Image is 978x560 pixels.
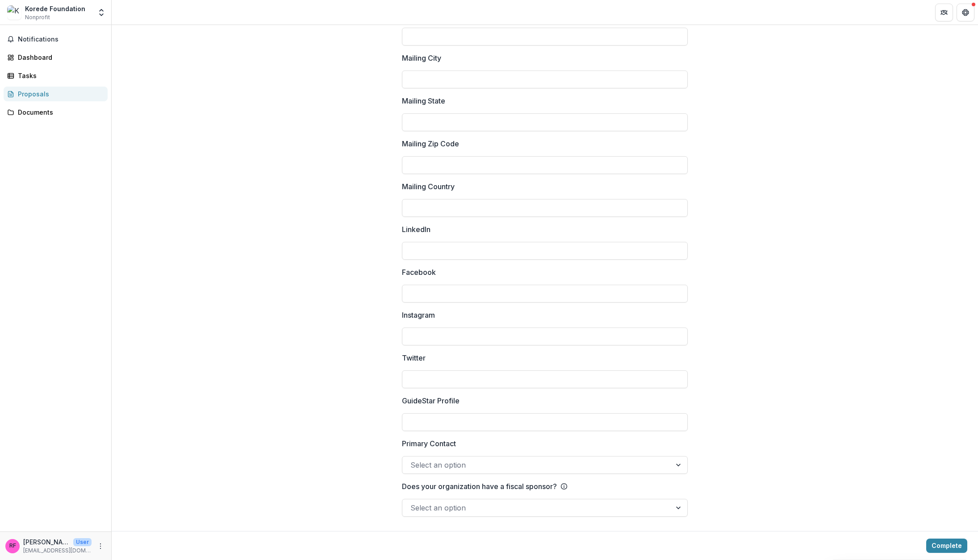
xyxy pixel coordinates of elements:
[4,105,108,120] a: Documents
[926,539,967,553] button: Complete
[4,50,108,65] a: Dashboard
[95,4,108,21] button: Open entity switcher
[18,36,104,43] span: Notifications
[7,5,21,20] img: Korede Foundation
[4,32,108,46] button: Notifications
[957,4,974,21] button: Get Help
[18,53,100,62] div: Dashboard
[402,395,460,406] p: GuideStar Profile
[402,53,441,63] p: Mailing City
[4,87,108,101] a: Proposals
[18,71,100,80] div: Tasks
[402,95,445,106] p: Mailing State
[18,89,100,99] div: Proposals
[402,353,426,363] p: Twitter
[935,4,953,21] button: Partners
[25,13,50,21] span: Nonprofit
[402,181,455,192] p: Mailing Country
[25,4,85,13] div: Korede Foundation
[402,224,430,235] p: LinkedIn
[402,267,436,278] p: Facebook
[9,543,16,549] div: Ronke Faleti
[402,310,435,320] p: Instagram
[402,438,456,449] p: Primary Contact
[402,138,459,149] p: Mailing Zip Code
[4,68,108,83] a: Tasks
[402,481,557,492] p: Does your organization have a fiscal sponsor?
[73,538,92,546] p: User
[95,541,106,552] button: More
[18,108,100,117] div: Documents
[23,547,92,555] p: [EMAIL_ADDRESS][DOMAIN_NAME]
[23,537,70,547] p: [PERSON_NAME]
